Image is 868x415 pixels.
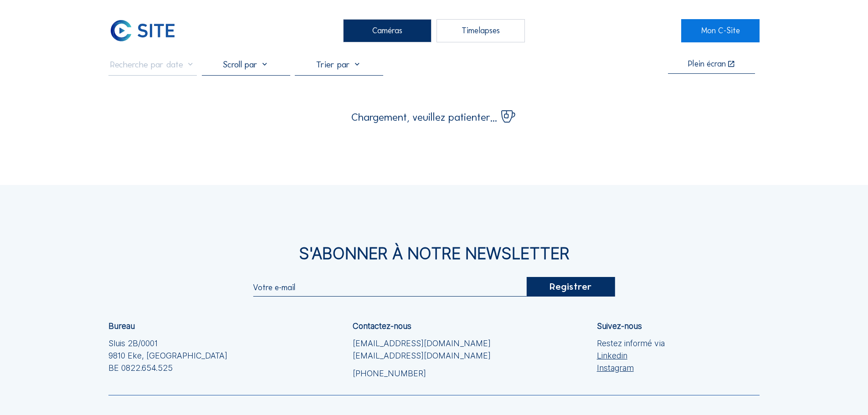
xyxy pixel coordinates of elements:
[526,277,615,297] div: Registrer
[108,19,186,42] a: C-SITE Logo
[688,60,726,69] div: Plein écran
[108,246,760,262] div: S'Abonner à notre newsletter
[108,59,197,70] input: Recherche par date 󰅀
[353,368,491,380] a: [PHONE_NUMBER]
[108,338,227,374] div: Sluis 2B/0001 9810 Eke, [GEOGRAPHIC_DATA] BE 0822.654.525
[597,322,642,330] div: Suivez-nous
[437,19,525,42] div: Timelapses
[353,338,491,350] a: [EMAIL_ADDRESS][DOMAIN_NAME]
[108,322,135,330] div: Bureau
[353,350,491,362] a: [EMAIL_ADDRESS][DOMAIN_NAME]
[681,19,759,42] a: Mon C-Site
[351,112,497,123] span: Chargement, veuillez patienter...
[353,322,411,330] div: Contactez-nous
[597,350,665,362] a: Linkedin
[108,19,177,42] img: C-SITE Logo
[253,282,526,292] input: Votre e-mail
[343,19,431,42] div: Caméras
[597,362,665,374] a: Instagram
[597,338,665,374] div: Restez informé via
